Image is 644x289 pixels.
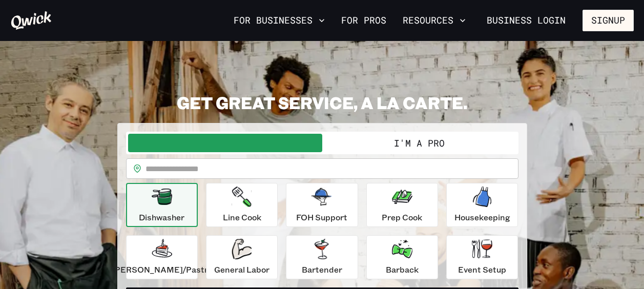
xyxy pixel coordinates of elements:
[382,211,422,223] p: Prep Cook
[583,10,634,31] button: Signup
[230,12,329,29] button: For Businesses
[366,183,438,227] button: Prep Cook
[126,235,198,279] button: [PERSON_NAME]/Pastry
[296,211,347,223] p: FOH Support
[478,10,574,31] a: Business Login
[386,263,419,276] p: Barback
[214,263,269,276] p: General Labor
[458,263,506,276] p: Event Setup
[223,211,261,223] p: Line Cook
[206,183,278,227] button: Line Cook
[366,235,438,279] button: Barback
[286,235,358,279] button: Bartender
[206,235,278,279] button: General Labor
[454,211,510,223] p: Housekeeping
[126,183,198,227] button: Dishwasher
[286,183,358,227] button: FOH Support
[446,235,518,279] button: Event Setup
[446,183,518,227] button: Housekeeping
[302,263,342,276] p: Bartender
[128,134,322,152] button: I'm a Business
[112,263,212,276] p: [PERSON_NAME]/Pastry
[139,211,184,223] p: Dishwasher
[337,12,390,29] a: For Pros
[117,92,527,113] h2: GET GREAT SERVICE, A LA CARTE.
[322,134,516,152] button: I'm a Pro
[399,12,470,29] button: Resources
